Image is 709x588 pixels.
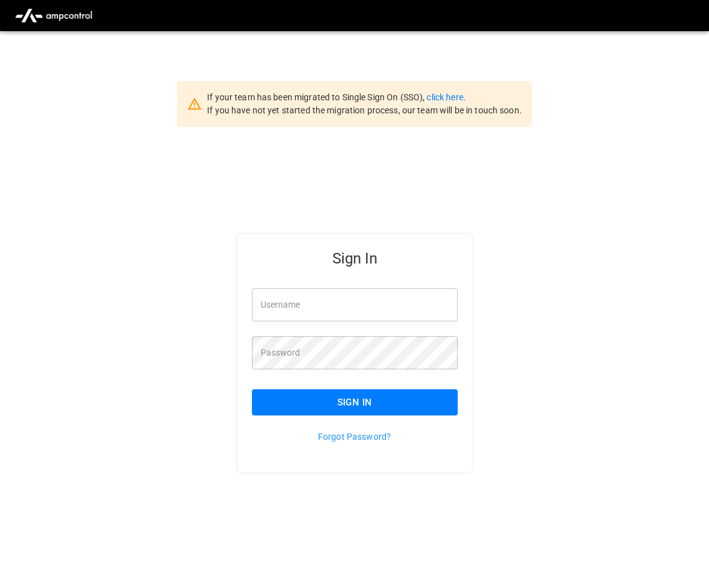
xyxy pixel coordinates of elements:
[207,105,522,115] span: If you have not yet started the migration process, our team will be in touch soon.
[252,389,458,415] button: Sign In
[252,249,458,268] h5: Sign In
[252,430,458,443] p: Forgot Password?
[10,4,97,27] img: ampcontrol.io logo
[427,92,465,102] a: click here.
[207,92,427,102] span: If your team has been migrated to Single Sign On (SSO),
